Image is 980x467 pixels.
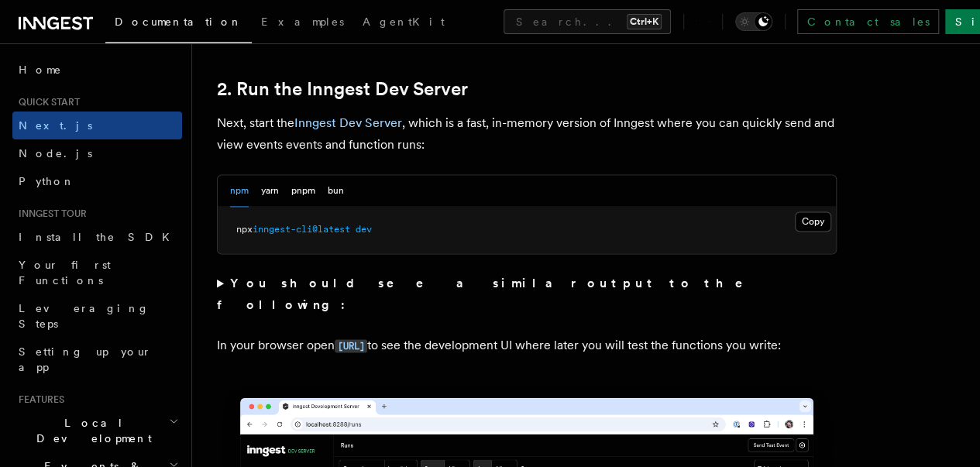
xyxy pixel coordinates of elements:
a: Python [12,167,182,195]
span: Node.js [19,147,92,160]
span: Leveraging Steps [19,302,150,330]
span: Inngest tour [12,208,87,220]
span: Install the SDK [19,231,179,243]
span: Next.js [19,119,92,132]
button: yarn [261,175,279,207]
button: pnpm [291,175,315,207]
span: Local Development [12,415,169,446]
span: Setting up your app [19,345,152,373]
a: Leveraging Steps [12,294,182,338]
span: npx [236,224,253,235]
span: Your first Functions [19,259,111,287]
button: npm [230,175,249,207]
button: Local Development [12,409,182,452]
button: Toggle dark mode [735,12,772,31]
code: [URL] [335,339,367,352]
span: inngest-cli@latest [253,224,350,235]
a: Setting up your app [12,338,182,381]
button: bun [328,175,344,207]
a: [URL] [335,338,367,352]
kbd: Ctrl+K [627,14,662,29]
a: Contact sales [797,9,939,34]
span: Features [12,393,64,406]
a: Next.js [12,112,182,139]
a: Inngest Dev Server [294,115,402,130]
p: In your browser open to see the development UI where later you will test the functions you write: [217,335,837,357]
a: Your first Functions [12,251,182,294]
span: Home [19,62,62,77]
button: Search...Ctrl+K [504,9,671,34]
span: Quick start [12,96,80,108]
a: Examples [252,5,353,42]
a: AgentKit [353,5,454,42]
summary: You should see a similar output to the following: [217,273,837,316]
a: Node.js [12,139,182,167]
span: Examples [261,15,344,28]
span: dev [356,224,372,235]
span: AgentKit [363,15,445,28]
a: Install the SDK [12,223,182,251]
a: Documentation [105,5,252,43]
a: Home [12,56,182,84]
a: 2. Run the Inngest Dev Server [217,78,468,100]
button: Copy [795,211,831,232]
p: Next, start the , which is a fast, in-memory version of Inngest where you can quickly send and vi... [217,112,837,156]
span: Documentation [115,15,242,28]
span: Python [19,175,75,187]
strong: You should see a similar output to the following: [217,276,765,312]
